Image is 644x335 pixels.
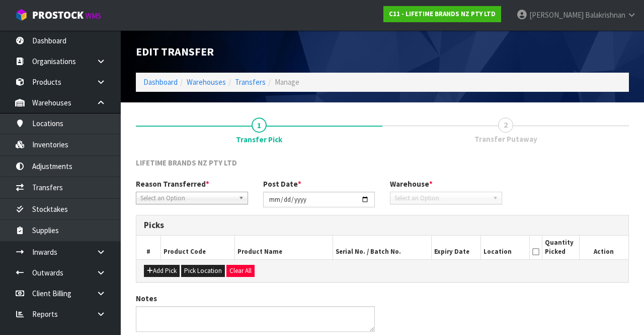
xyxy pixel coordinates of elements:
[431,236,480,259] th: Expiry Date
[333,236,431,259] th: Serial No. / Batch No.
[140,192,234,204] span: Select an Option
[529,10,584,20] span: [PERSON_NAME]
[226,265,255,277] button: Clear All
[187,77,226,87] a: Warehouses
[86,11,101,21] small: WMS
[390,179,433,189] label: Warehouse
[32,9,84,22] span: ProStock
[161,236,235,259] th: Product Code
[136,293,157,304] label: Notes
[235,77,266,87] a: Transfers
[15,9,28,21] img: cube-alt.png
[144,220,621,230] h3: Picks
[252,118,267,133] span: 1
[585,10,625,20] span: Balakrishnan
[234,236,333,259] th: Product Name
[389,10,496,18] strong: C11 - LIFETIME BRANDS NZ PTY LTD
[579,236,628,259] th: Action
[143,77,178,87] a: Dashboard
[181,265,225,277] button: Pick Location
[498,118,513,133] span: 2
[136,236,161,259] th: #
[136,179,209,189] label: Reason Transferred
[263,192,375,207] input: Post Date
[236,134,282,145] span: Transfer Pick
[144,265,180,277] button: Add Pick
[394,192,489,204] span: Select an Option
[480,236,530,259] th: Location
[474,134,537,144] span: Transfer Putaway
[136,158,237,167] span: LIFETIME BRANDS NZ PTY LTD
[136,44,214,59] span: Edit Transfer
[383,6,501,22] a: C11 - LIFETIME BRANDS NZ PTY LTD
[263,179,301,189] label: Post Date
[542,236,579,259] th: Quantity Picked
[275,77,299,87] span: Manage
